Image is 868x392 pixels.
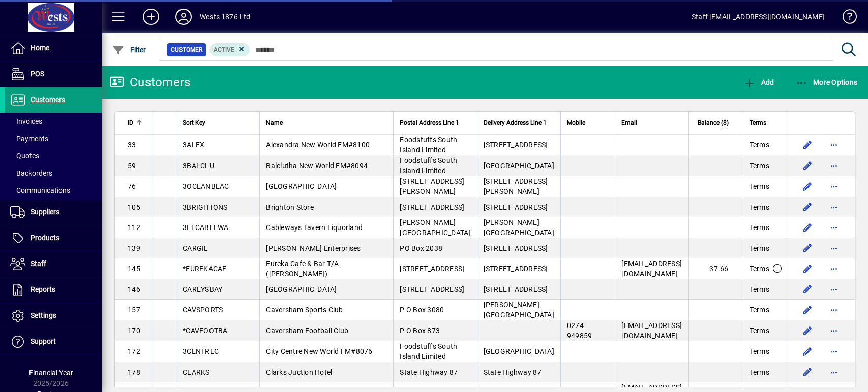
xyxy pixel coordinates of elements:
span: Products [31,234,59,242]
span: POS [31,70,44,78]
span: Invoices [10,117,42,125]
span: 3OCEANBEAC [183,182,229,190]
span: Mobile [567,117,585,128]
span: [EMAIL_ADDRESS][DOMAIN_NAME] [621,321,682,340]
button: Edit [799,260,816,277]
button: More Options [793,73,860,91]
span: 3BALCLU [183,161,214,170]
div: Balance ($) [695,117,738,128]
div: Wests 1876 Ltd [200,9,250,25]
span: City Centre New World FM#8076 [266,347,372,355]
mat-chip: Activation Status: Active [209,43,250,56]
span: CAVSPORTS [183,306,223,314]
span: Balance ($) [698,117,729,128]
button: More options [826,281,842,298]
span: Eureka Cafe & Bar T/A ([PERSON_NAME]) [266,259,339,278]
button: More options [826,137,842,153]
a: Staff [5,251,102,277]
span: 76 [128,182,136,190]
span: 170 [128,326,140,335]
span: State Highway 87 [484,368,542,376]
span: [STREET_ADDRESS] [484,285,548,293]
span: Terms [750,222,769,233]
button: Profile [167,8,200,26]
span: Terms [750,325,769,336]
span: 3BRIGHTONS [183,203,228,211]
span: Terms [750,140,769,150]
span: Add [743,78,774,86]
button: Filter [110,41,149,59]
span: [PERSON_NAME][GEOGRAPHIC_DATA] [484,301,554,319]
span: Customer [171,45,202,55]
button: Edit [799,343,816,360]
span: State Highway 87 [400,368,458,376]
span: Active [214,46,234,53]
span: Clarks Juction Hotel [266,368,332,376]
a: Quotes [5,147,102,165]
span: P O Box 873 [400,326,440,335]
span: Terms [750,181,769,191]
span: Payments [10,135,48,143]
button: Add [741,73,776,91]
button: More options [826,219,842,236]
span: [STREET_ADDRESS] [400,203,464,211]
a: Home [5,36,102,61]
span: Postal Address Line 1 [400,117,459,128]
button: Edit [799,240,816,256]
span: CAREYSBAY [183,285,222,293]
span: [STREET_ADDRESS] [484,203,548,211]
button: More options [826,199,842,215]
button: More options [826,240,842,256]
span: 0274 949859 [567,321,592,340]
span: 3CENTREC [183,347,219,355]
td: 37.66 [688,258,743,279]
span: 157 [128,306,140,314]
a: Communications [5,182,102,199]
button: Edit [799,137,816,153]
span: Balclutha New World FM#8094 [266,161,368,170]
span: Support [31,337,56,345]
span: 172 [128,347,140,355]
span: Terms [750,202,769,212]
span: [GEOGRAPHIC_DATA] [266,182,337,190]
span: Suppliers [31,208,59,216]
span: P O Box 3080 [400,306,444,314]
span: [STREET_ADDRESS] [484,244,548,252]
span: Customers [31,95,65,104]
span: Staff [31,259,46,268]
span: Financial Year [29,369,73,377]
a: Invoices [5,113,102,130]
span: Home [31,44,49,52]
span: [GEOGRAPHIC_DATA] [484,347,554,355]
div: Staff [EMAIL_ADDRESS][DOMAIN_NAME] [692,9,825,25]
span: 139 [128,244,140,252]
span: [PERSON_NAME][GEOGRAPHIC_DATA] [484,218,554,237]
button: Edit [799,219,816,236]
button: Edit [799,199,816,215]
span: 105 [128,203,140,211]
span: CLARKS [183,368,210,376]
span: Foodstuffs South Island Limited [400,156,457,175]
span: Backorders [10,169,52,177]
a: Reports [5,277,102,303]
button: More options [826,178,842,194]
a: Products [5,225,102,251]
span: Terms [750,284,769,295]
span: 145 [128,265,140,273]
span: *CAVFOOTBA [183,326,228,335]
button: Add [135,8,167,26]
span: Email [621,117,637,128]
button: Edit [799,302,816,318]
span: [PERSON_NAME] Enterprises [266,244,361,252]
span: [STREET_ADDRESS] [484,265,548,273]
span: CARGIL [183,244,208,252]
button: Edit [799,157,816,174]
span: More Options [796,78,858,86]
button: More options [826,302,842,318]
span: [STREET_ADDRESS] [484,141,548,149]
span: Sort Key [183,117,205,128]
span: Alexandra New World FM#8100 [266,141,370,149]
span: Quotes [10,152,39,160]
span: Foodstuffs South Island Limited [400,342,457,361]
span: Terms [750,264,769,274]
